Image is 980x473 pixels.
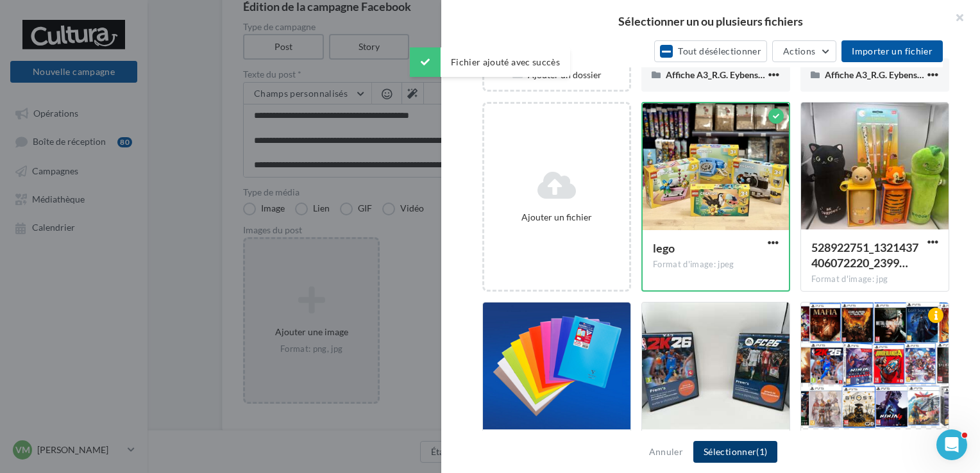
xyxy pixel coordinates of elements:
[825,69,942,80] span: Affiche A3_R.G. Eybens 14 06
[462,15,959,27] h2: Sélectionner un ou plusieurs fichiers
[772,40,836,62] button: Actions
[783,46,815,56] span: Actions
[654,40,767,62] button: Tout désélectionner
[852,46,933,56] span: Importer un fichier
[936,429,967,460] iframe: Intercom live chat
[653,259,779,270] div: Format d'image: jpeg
[666,69,782,80] span: Affiche A3_R.G. Eybens 14 06
[811,240,918,270] span: 528922751_1321437406072220_2399011614840043562_n
[644,444,688,460] button: Annuler
[653,241,675,255] span: lego
[410,47,570,77] div: Fichier ajouté avec succès
[756,446,767,457] span: (1)
[841,40,943,62] button: Importer un fichier
[489,211,624,224] div: Ajouter un fichier
[811,274,938,285] div: Format d'image: jpg
[693,441,777,463] button: Sélectionner(1)
[500,46,548,58] div: Mes fichiers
